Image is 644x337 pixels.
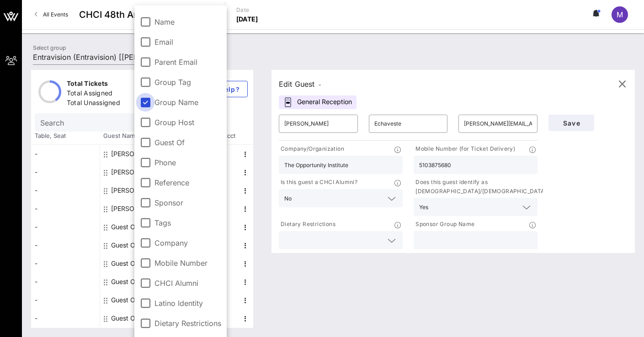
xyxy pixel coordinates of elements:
[154,37,221,47] label: Email
[31,254,100,273] div: -
[419,204,428,211] div: Yes
[319,81,321,88] span: -
[154,279,221,288] label: CHCI Alumni
[154,238,221,247] label: Company
[414,144,515,154] p: Mobile Number (for Ticket Delivery)
[154,299,221,308] label: Latino Identity
[31,200,100,218] div: -
[279,95,357,109] div: General Reception
[154,98,221,107] label: Group Name
[29,7,74,22] a: All Events
[154,218,221,227] label: Tags
[414,220,474,229] p: Sponsor Group Name
[79,8,214,21] span: CHCI 48th Annual Awards Gala
[154,118,221,127] label: Group Host
[154,258,221,268] label: Mobile Number
[67,89,135,100] div: Total Assigned
[43,11,68,18] span: All Events
[111,163,164,181] div: Maria Echaveste
[548,115,594,131] button: Save
[236,15,258,24] p: [DATE]
[154,78,221,87] label: Group Tag
[154,17,221,26] label: Name
[374,116,442,131] input: Last Name*
[279,220,335,229] p: Dietary Restrictions
[279,144,344,154] p: Company/Organization
[464,116,532,131] input: Email*
[31,236,100,254] div: -
[279,178,357,187] p: Is this guest a CHCI Alumni?
[67,98,135,110] div: Total Unassigned
[111,291,169,309] div: Guest Of Entravision
[279,189,403,207] div: No
[154,138,221,147] label: Guest Of
[154,178,221,187] label: Reference
[279,78,321,90] div: Edit Guest
[414,198,538,216] div: Yes
[154,198,221,207] label: Sponsor
[111,200,169,218] div: Stephanie Ochoa Entravision
[111,309,169,327] div: Guest Of Entravision
[111,145,169,163] div: Erin Voden Entravision
[111,236,169,254] div: Guest Of Entravision
[100,132,168,141] span: Guest Name
[154,158,221,167] label: Phone
[556,119,587,127] span: Save
[111,181,169,200] div: Mica Hansen Entravision
[31,181,100,200] div: -
[111,273,169,291] div: Guest Of Entravision
[284,195,292,202] div: No
[111,254,169,273] div: Guest Of Entravision
[31,273,100,291] div: -
[31,132,100,141] span: Table, Seat
[284,116,352,131] input: First Name*
[31,163,100,181] div: -
[154,319,221,328] label: Dietary Restrictions
[31,145,100,163] div: -
[31,218,100,236] div: -
[33,44,66,51] label: Select group
[67,79,135,90] div: Total Tickets
[154,58,221,67] label: Parent Email
[236,5,258,15] p: Date
[414,178,549,196] p: Does this guest identify as [DEMOGRAPHIC_DATA]/[DEMOGRAPHIC_DATA]?
[31,291,100,309] div: -
[111,218,169,236] div: Guest Of Entravision
[617,10,623,19] span: M
[31,309,100,327] div: -
[612,6,628,23] div: M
